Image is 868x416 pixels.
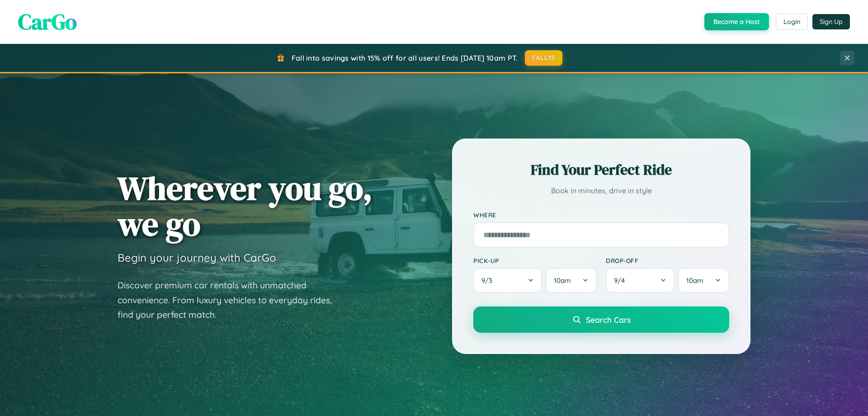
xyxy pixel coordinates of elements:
[473,257,597,264] label: Pick-up
[686,276,703,285] span: 10am
[473,184,729,197] p: Book in minutes, drive in style
[776,14,808,30] button: Login
[546,268,597,293] button: 10am
[118,170,373,242] h1: Wherever you go, we go
[473,306,729,333] button: Search Cars
[606,268,675,293] button: 9/4
[586,315,631,325] span: Search Cars
[118,251,276,264] h3: Begin your journey with CarGo
[18,7,77,37] span: CarGo
[704,13,769,30] button: Become a Host
[481,276,497,285] span: 9 / 3
[118,278,344,322] p: Discover premium car rentals with unmatched convenience. From luxury vehicles to everyday rides, ...
[554,276,571,285] span: 10am
[812,14,850,29] button: Sign Up
[473,211,729,219] label: Where
[606,257,729,264] label: Drop-off
[292,53,518,62] span: Fall into savings with 15% off for all users! Ends [DATE] 10am PT.
[473,268,542,293] button: 9/3
[473,160,729,180] h2: Find Your Perfect Ride
[525,50,563,66] button: FALL15
[678,268,729,293] button: 10am
[614,276,629,285] span: 9 / 4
